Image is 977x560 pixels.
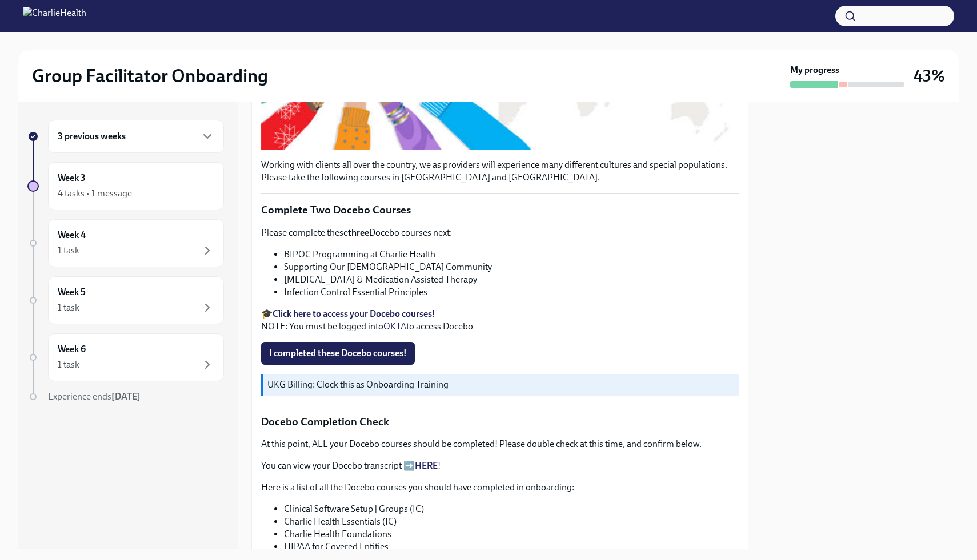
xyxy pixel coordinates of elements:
[284,261,739,273] li: Supporting Our [DEMOGRAPHIC_DATA] Community
[261,203,739,217] p: Complete Two Docebo Courses
[58,343,86,356] h6: Week 6
[284,503,739,515] li: Clinical Software Setup | Groups (IC)
[267,378,734,391] p: UKG Billing: Clock this as Onboarding Training
[27,219,224,267] a: Week 41 task
[914,66,945,86] h3: 43%
[790,64,839,76] strong: My progress
[58,187,132,200] div: 4 tasks • 1 message
[58,286,86,299] h6: Week 5
[261,342,415,365] button: I completed these Docebo courses!
[58,358,79,371] div: 1 task
[383,321,406,332] a: OKTA
[269,348,407,359] span: I completed these Docebo courses!
[348,227,369,238] strong: three
[58,244,79,257] div: 1 task
[284,286,739,299] li: Infection Control Essential Principles
[27,333,224,381] a: Week 61 task
[261,481,739,494] p: Here is a list of all the Docebo courses you should have completed in onboarding:
[273,308,435,319] a: Click here to access your Docebo courses!
[284,515,739,528] li: Charlie Health Essentials (IC)
[284,248,739,261] li: BIPOC Programming at Charlie Health
[58,130,126,143] h6: 3 previous weeks
[58,301,79,314] div: 1 task
[261,460,739,472] p: You can view your Docebo transcript ➡️ !
[261,159,739,184] p: Working with clients all over the country, we as providers will experience many different culture...
[111,391,141,402] strong: [DATE]
[261,414,739,429] p: Docebo Completion Check
[27,162,224,210] a: Week 34 tasks • 1 message
[48,391,141,402] span: Experience ends
[284,528,739,541] li: Charlie Health Foundations
[32,65,268,87] h2: Group Facilitator Onboarding
[284,273,739,286] li: [MEDICAL_DATA] & Medication Assisted Therapy
[284,541,739,553] li: HIPAA for Covered Entities
[48,120,224,153] div: 3 previous weeks
[58,172,86,184] h6: Week 3
[261,438,739,450] p: At this point, ALL your Docebo courses should be completed! Please double check at this time, and...
[27,276,224,324] a: Week 51 task
[58,229,86,241] h6: Week 4
[23,7,86,25] img: CharlieHealth
[261,308,739,333] p: 🎓 NOTE: You must be logged into to access Docebo
[261,227,739,239] p: Please complete these Docebo courses next:
[415,460,438,471] a: HERE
